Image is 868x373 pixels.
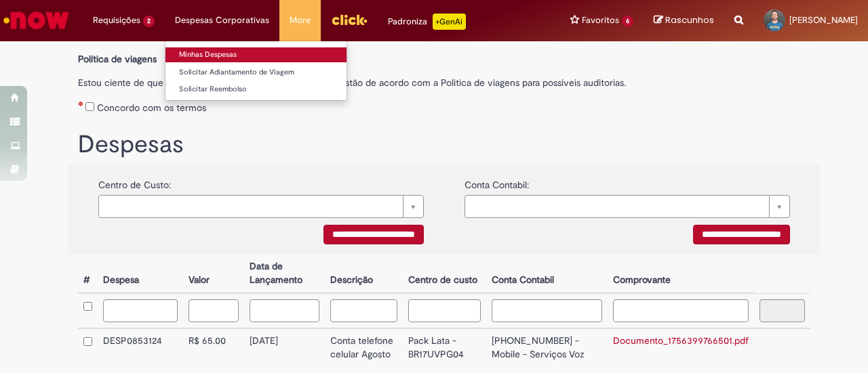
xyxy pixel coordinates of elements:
label: Concordo com os termos [97,101,206,114]
label: Conta Contabil: [465,171,529,192]
span: [PERSON_NAME] [789,14,858,26]
th: Comprovante [608,255,754,293]
th: Conta Contabil [486,255,608,293]
span: Despesas Corporativas [175,14,269,27]
span: More [290,14,311,27]
a: Solicitar Adiantamento de Viagem [165,65,347,80]
td: Documento_1756399766501.pdf [608,328,754,367]
td: [DATE] [244,328,325,367]
span: Requisições [93,14,140,27]
span: 2 [143,16,155,27]
img: click_logo_yellow_360x200.png [331,9,368,30]
th: Centro de custo [403,255,486,293]
td: Pack Lata - BR17UVPG04 [403,328,486,367]
a: Limpar campo {0} [465,195,790,218]
ul: Despesas Corporativas [165,41,347,101]
h1: Despesas [78,131,810,158]
td: Conta telefone celular Agosto [325,328,403,367]
a: Limpar campo {0} [98,195,424,218]
img: ServiceNow [1,7,71,34]
th: Data de Lançamento [244,255,325,293]
span: Favoritos [582,14,619,27]
label: Estou ciente de que os comprovantes anexados no chamado estão de acordo com a Politica de viagens... [78,69,810,89]
td: [PHONE_NUMBER] - Mobile - Serviços Voz [486,328,608,367]
span: Rascunhos [665,14,714,26]
th: # [78,255,98,293]
b: Política de viagens [78,53,157,65]
a: Rascunhos [654,14,714,27]
p: +GenAi [433,14,466,30]
th: Valor [183,255,243,293]
th: Despesa [98,255,183,293]
span: 6 [622,16,633,27]
a: Minhas Despesas [165,47,347,62]
div: Padroniza [388,14,466,30]
a: Solicitar Reembolso [165,82,347,97]
td: DESP0853124 [98,328,183,367]
td: R$ 65.00 [183,328,243,367]
th: Descrição [325,255,403,293]
label: Centro de Custo: [98,171,171,192]
a: Documento_1756399766501.pdf [613,334,749,347]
